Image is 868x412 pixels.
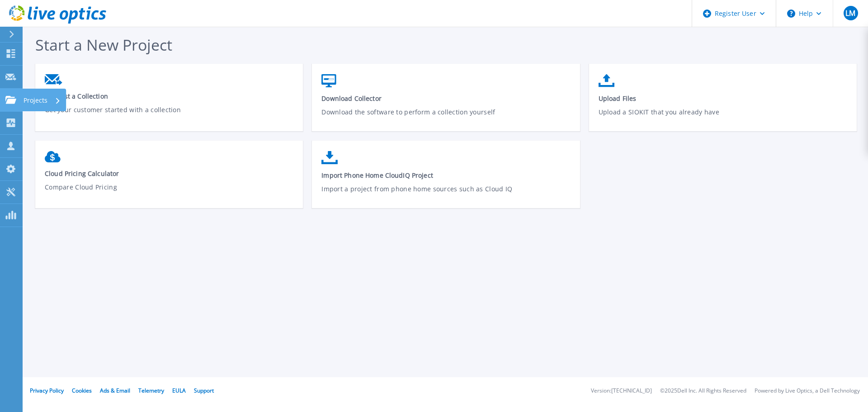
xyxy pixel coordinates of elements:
[35,34,172,55] span: Start a New Project
[45,169,294,178] span: Cloud Pricing Calculator
[45,105,294,126] p: Get your customer started with a collection
[172,387,186,394] a: EULA
[589,70,857,134] a: Upload FilesUpload a SIOKIT that you already have
[35,70,303,132] a: Request a CollectionGet your customer started with a collection
[321,94,571,103] span: Download Collector
[138,387,164,394] a: Telemetry
[312,70,580,134] a: Download CollectorDownload the software to perform a collection yourself
[321,171,571,180] span: Import Phone Home CloudIQ Project
[24,89,47,112] p: Projects
[45,182,294,203] p: Compare Cloud Pricing
[599,94,848,103] span: Upload Files
[321,184,571,205] p: Import a project from phone home sources such as Cloud IQ
[755,388,860,394] li: Powered by Live Optics, a Dell Technology
[599,107,848,128] p: Upload a SIOKIT that you already have
[45,92,294,100] span: Request a Collection
[72,387,92,394] a: Cookies
[321,107,571,128] p: Download the software to perform a collection yourself
[845,9,855,17] span: LM
[660,388,746,394] li: © 2025 Dell Inc. All Rights Reserved
[30,387,64,394] a: Privacy Policy
[35,147,303,210] a: Cloud Pricing CalculatorCompare Cloud Pricing
[100,387,130,394] a: Ads & Email
[591,388,652,394] li: Version: [TECHNICAL_ID]
[194,387,214,394] a: Support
